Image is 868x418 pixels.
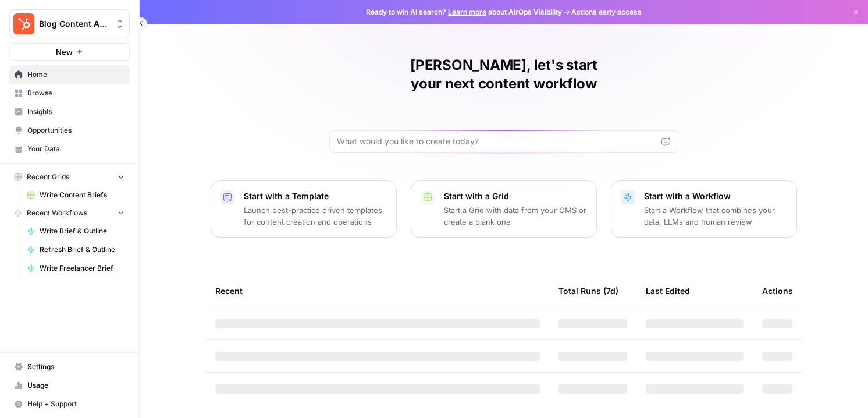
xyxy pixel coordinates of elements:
[329,56,678,93] h1: [PERSON_NAME], let's start your next content workflow
[9,84,130,102] a: Browse
[9,376,130,395] a: Usage
[215,275,540,307] div: Recent
[27,399,124,409] span: Help + Support
[644,190,787,202] p: Start with a Workflow
[27,172,69,182] span: Recent Grids
[9,102,130,121] a: Insights
[9,9,130,38] button: Workspace: Blog Content Action Plan
[571,7,642,17] span: Actions early access
[9,357,130,376] a: Settings
[40,226,124,236] span: Write Brief & Outline
[558,275,618,307] div: Total Runs (7d)
[9,121,130,140] a: Opportunities
[411,180,597,238] button: Start with a GridStart a Grid with data from your CMS or create a blank one
[27,125,124,136] span: Opportunities
[40,245,124,255] span: Refresh Brief & Outline
[448,8,486,16] a: Learn more
[22,222,130,240] a: Write Brief & Outline
[9,395,130,413] button: Help + Support
[244,204,387,228] p: Launch best-practice driven templates for content creation and operations
[9,204,130,222] button: Recent Workflows
[644,204,787,228] p: Start a Workflow that combines your data, LLMs and human review
[211,180,397,238] button: Start with a TemplateLaunch best-practice driven templates for content creation and operations
[244,190,387,202] p: Start with a Template
[444,190,587,202] p: Start with a Grid
[40,190,124,200] span: Write Content Briefs
[366,7,562,17] span: Ready to win AI search? about AirOps Visibility
[27,144,124,154] span: Your Data
[337,136,657,147] input: What would you like to create today?
[762,275,793,307] div: Actions
[27,88,124,98] span: Browse
[27,208,87,218] span: Recent Workflows
[22,186,130,204] a: Write Content Briefs
[27,107,124,117] span: Insights
[444,204,587,228] p: Start a Grid with data from your CMS or create a blank one
[9,168,130,186] button: Recent Grids
[27,362,124,372] span: Settings
[22,259,130,278] a: Write Freelancer Brief
[13,13,34,34] img: Blog Content Action Plan Logo
[27,69,124,80] span: Home
[9,140,130,158] a: Your Data
[646,275,690,307] div: Last Edited
[39,18,109,30] span: Blog Content Action Plan
[9,43,130,61] button: New
[27,380,124,391] span: Usage
[22,240,130,259] a: Refresh Brief & Outline
[9,65,130,84] a: Home
[40,263,124,274] span: Write Freelancer Brief
[56,46,73,58] span: New
[611,180,797,238] button: Start with a WorkflowStart a Workflow that combines your data, LLMs and human review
